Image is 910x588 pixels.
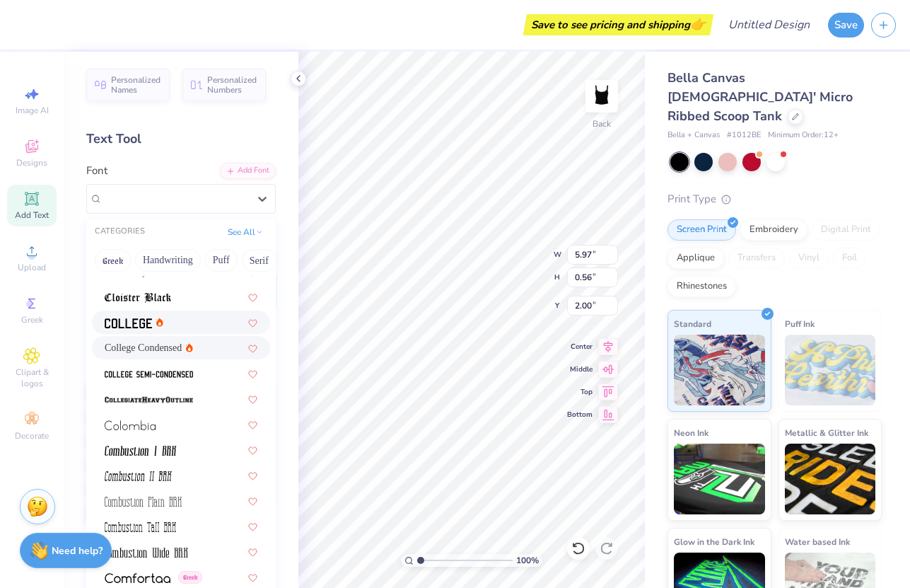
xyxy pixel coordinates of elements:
div: Text Tool [86,129,276,149]
span: Neon Ink [674,425,708,440]
span: College Condensed [105,340,182,355]
img: Colombia [105,420,156,430]
span: Bella Canvas [DEMOGRAPHIC_DATA]' Micro Ribbed Scoop Tank [667,69,853,125]
div: Digital Print [812,219,880,241]
img: Comfortaa [105,573,170,583]
div: Save to see pricing and shipping [527,14,710,35]
div: Print Type [667,191,882,207]
button: Puff [205,249,238,272]
img: Combustion Plain BRK [105,497,182,507]
img: Combustion Tall BRK [105,522,176,532]
span: Standard [674,316,711,331]
div: Applique [667,248,724,269]
img: Puff Ink [785,335,876,405]
span: Designs [16,157,47,168]
div: Back [593,117,611,130]
span: Middle [567,364,593,374]
span: Bottom [567,410,593,420]
span: Glow in the Dark Ink [674,534,754,549]
img: CollegiateHeavyOutline [105,395,193,405]
span: # 1012BE [727,129,761,142]
div: Screen Print [667,219,736,241]
span: Personalized Names [111,75,161,95]
span: Puff Ink [785,316,815,331]
div: Foil [833,248,866,269]
img: Back [588,82,616,110]
button: See All [223,225,267,239]
span: Metallic & Glitter Ink [785,425,868,440]
button: Save [828,13,864,38]
span: Center [567,342,593,352]
span: Top [567,387,593,397]
strong: Need help? [52,544,103,558]
button: Handwriting [135,249,201,272]
img: Metallic & Glitter Ink [785,444,876,514]
button: Serif [242,249,276,272]
img: Combustion II BRK [105,471,172,481]
img: Combustion Wide BRK [105,548,188,558]
img: College Semi-condensed [105,369,193,379]
span: 100 % [516,554,539,567]
button: Greek [95,249,131,272]
div: Rhinestones [667,276,736,297]
span: Image AI [16,105,49,116]
span: Minimum Order: 12 + [768,129,839,142]
img: Combustion I BRK [105,446,177,456]
div: CATEGORIES [95,226,145,238]
span: Add Text [15,209,49,221]
span: 👉 [690,16,706,33]
div: Add Font [220,163,276,179]
div: Embroidery [740,219,807,241]
img: Neon Ink [674,444,765,514]
span: Greek [21,314,43,325]
span: Greek [178,571,202,584]
label: Font [86,163,107,179]
div: Transfers [728,248,785,269]
span: Personalized Numbers [207,75,257,95]
img: College [105,318,152,328]
span: Clipart & logos [7,367,57,389]
span: Upload [18,262,46,273]
span: Bella + Canvas [667,129,720,142]
span: Water based Ink [785,534,850,549]
input: Untitled Design [717,11,821,39]
img: Cloister Black [105,293,171,303]
span: Decorate [15,430,49,442]
img: Standard [674,335,765,405]
div: Vinyl [789,248,829,269]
